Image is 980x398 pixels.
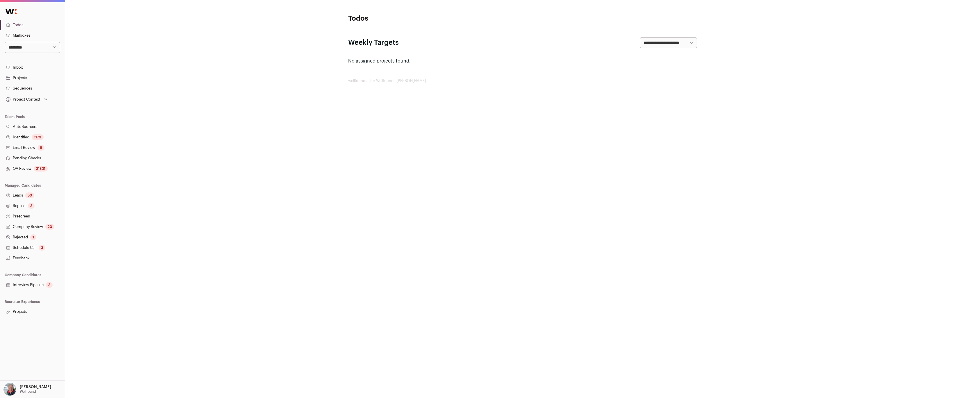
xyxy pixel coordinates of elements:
[25,192,34,198] div: 50
[46,282,53,288] div: 3
[28,203,35,209] div: 3
[30,234,36,240] div: 1
[20,385,51,389] p: [PERSON_NAME]
[5,97,40,102] div: Project Context
[5,95,49,103] button: Open dropdown
[2,383,52,396] button: Open dropdown
[348,14,464,23] h1: Todos
[348,78,697,83] footer: wellfound:ai for Wellfound - [PERSON_NAME]
[34,166,48,172] div: 21831
[3,383,16,396] img: 14022209-medium_jpg
[39,245,45,251] div: 3
[20,389,36,394] p: Wellfound
[348,38,399,47] h2: Weekly Targets
[32,134,44,140] div: 1179
[348,58,697,65] p: No assigned projects found.
[45,224,54,230] div: 20
[2,6,20,17] img: Wellfound
[37,145,44,151] div: 6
